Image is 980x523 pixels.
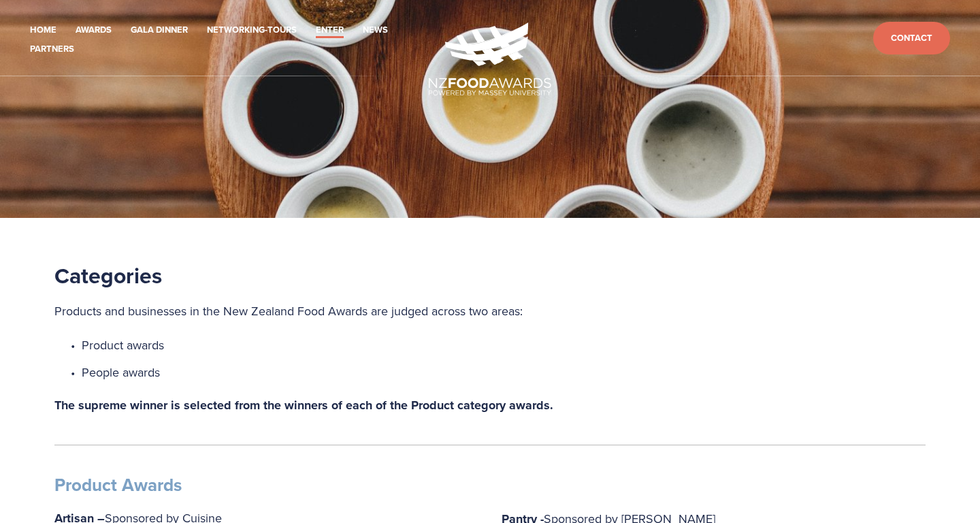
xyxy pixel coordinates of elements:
[30,42,74,57] a: Partners
[363,22,388,38] a: News
[82,334,926,356] p: Product awards
[30,22,56,38] a: Home
[54,396,553,414] strong: The supreme winner is selected from the winners of each of the Product category awards.
[82,362,926,383] p: People awards
[873,22,950,55] a: Contact
[131,22,188,38] a: Gala Dinner
[54,300,926,322] p: Products and businesses in the New Zealand Food Awards are judged across two areas:
[76,22,112,38] a: Awards
[207,22,297,38] a: Networking-Tours
[316,22,344,38] a: Enter
[54,472,182,498] strong: Product Awards
[54,259,162,291] strong: Categories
